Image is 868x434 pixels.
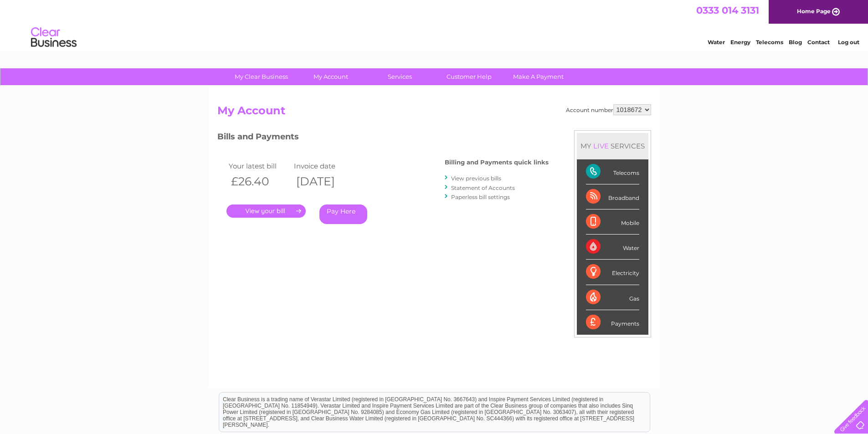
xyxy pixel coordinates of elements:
[219,5,650,44] div: Clear Business is a trading name of Verastar Limited (registered in [GEOGRAPHIC_DATA] No. 3667643...
[586,285,639,310] div: Gas
[586,310,639,335] div: Payments
[319,204,367,224] a: Pay Here
[31,24,77,51] img: logo.png
[362,68,437,85] a: Services
[292,172,357,191] th: [DATE]
[293,68,368,85] a: My Account
[451,184,515,191] a: Statement of Accounts
[586,209,639,235] div: Mobile
[431,68,507,85] a: Customer Help
[226,172,292,191] th: £26.40
[217,130,549,146] h3: Bills and Payments
[789,39,802,46] a: Blog
[451,194,510,200] a: Paperless bill settings
[226,160,292,172] td: Your latest bill
[708,39,725,46] a: Water
[591,142,611,150] div: LIVE
[756,39,783,46] a: Telecoms
[586,159,639,184] div: Telecoms
[807,39,830,46] a: Contact
[226,204,306,218] a: .
[566,104,651,115] div: Account number
[586,260,639,285] div: Electricity
[586,184,639,209] div: Broadband
[445,159,549,166] h4: Billing and Payments quick links
[501,68,576,85] a: Make A Payment
[586,235,639,260] div: Water
[838,39,859,46] a: Log out
[577,133,648,159] div: MY SERVICES
[217,104,651,122] h2: My Account
[696,5,759,16] a: 0333 014 3131
[451,175,501,182] a: View previous bills
[224,68,299,85] a: My Clear Business
[292,160,357,172] td: Invoice date
[730,39,750,46] a: Energy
